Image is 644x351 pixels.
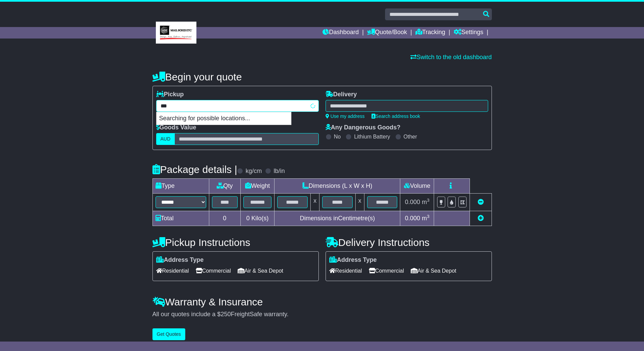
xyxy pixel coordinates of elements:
[478,199,484,205] a: Remove this item
[329,266,362,276] span: Residential
[152,311,492,318] div: All our quotes include a $ FreightSafe warranty.
[326,114,365,119] a: Use my address
[157,112,291,125] p: Searching for possible locations...
[156,91,184,98] label: Pickup
[152,71,492,82] h4: Begin your quote
[323,27,359,39] a: Dashboard
[156,266,189,276] span: Residential
[354,133,390,140] label: Lithium Battery
[156,133,175,145] label: AUD
[156,22,196,44] img: MBE Brisbane CBD
[209,179,240,194] td: Qty
[156,100,319,112] typeahead: Please provide city
[369,266,404,276] span: Commercial
[411,266,456,276] span: Air & Sea Depot
[238,266,283,276] span: Air & Sea Depot
[422,199,430,205] span: m
[152,237,319,248] h4: Pickup Instructions
[156,124,196,131] label: Goods Value
[240,211,275,226] td: Kilo(s)
[372,114,420,119] a: Search address book
[405,199,420,205] span: 0.000
[152,211,209,226] td: Total
[367,27,407,39] a: Quote/Book
[478,215,484,222] a: Add new item
[273,168,285,175] label: lb/in
[427,198,430,203] sup: 3
[246,215,249,222] span: 0
[329,256,377,264] label: Address Type
[422,215,430,222] span: m
[427,214,430,219] sup: 3
[152,179,209,194] td: Type
[152,328,186,340] button: Get Quotes
[245,168,262,175] label: kg/cm
[326,237,492,248] h4: Delivery Instructions
[275,211,400,226] td: Dimensions in Centimetre(s)
[410,54,492,60] a: Switch to the old dashboard
[311,194,319,211] td: x
[404,133,417,140] label: Other
[400,179,434,194] td: Volume
[405,215,420,222] span: 0.000
[355,194,364,211] td: x
[454,27,483,39] a: Settings
[221,311,231,318] span: 250
[152,296,492,307] h4: Warranty & Insurance
[334,133,341,140] label: No
[240,179,275,194] td: Weight
[152,164,237,175] h4: Package details |
[415,27,445,39] a: Tracking
[275,179,400,194] td: Dimensions (L x W x H)
[326,124,401,131] label: Any Dangerous Goods?
[326,91,357,98] label: Delivery
[156,256,204,264] label: Address Type
[196,266,231,276] span: Commercial
[209,211,240,226] td: 0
